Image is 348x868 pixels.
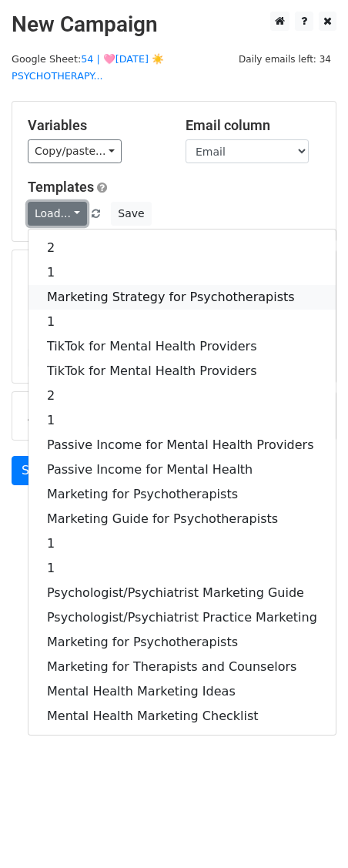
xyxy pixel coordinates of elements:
a: Passive Income for Mental Health [28,457,336,482]
a: 1 [28,260,336,285]
a: Send [12,456,62,485]
a: Copy/paste... [28,139,122,163]
a: Mental Health Marketing Ideas [28,679,336,704]
h2: New Campaign [12,12,336,38]
a: Marketing Strategy for Psychotherapists [28,285,336,310]
a: TikTok for Mental Health Providers [28,359,336,384]
a: Psychologist/Psychiatrist Marketing Guide [28,581,336,605]
a: Marketing for Psychotherapists [28,482,336,507]
a: Marketing Guide for Psychotherapists [28,507,336,531]
a: 54 | 🩷[DATE] ☀️PSYCHOTHERAPY... [12,53,164,82]
a: 2 [28,384,336,408]
h5: Variables [28,117,162,134]
a: TikTok for Mental Health Providers [28,334,336,359]
a: Daily emails left: 34 [233,53,336,65]
a: Load... [28,202,87,226]
small: Google Sheet: [12,53,164,82]
a: 2 [28,236,336,260]
a: 1 [28,531,336,556]
span: Daily emails left: 34 [233,51,336,68]
a: Marketing for Psychotherapists [28,630,336,655]
iframe: Chat Widget [271,794,348,868]
a: Psychologist/Psychiatrist Practice Marketing [28,605,336,630]
a: 1 [28,556,336,581]
a: Templates [28,179,94,195]
button: Save [111,202,151,226]
a: Passive Income for Mental Health Providers [28,433,336,457]
h5: Email column [186,117,320,134]
a: 1 [28,408,336,433]
a: Marketing for Therapists and Counselors [28,655,336,679]
a: Mental Health Marketing Checklist [28,704,336,729]
a: 1 [28,310,336,334]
